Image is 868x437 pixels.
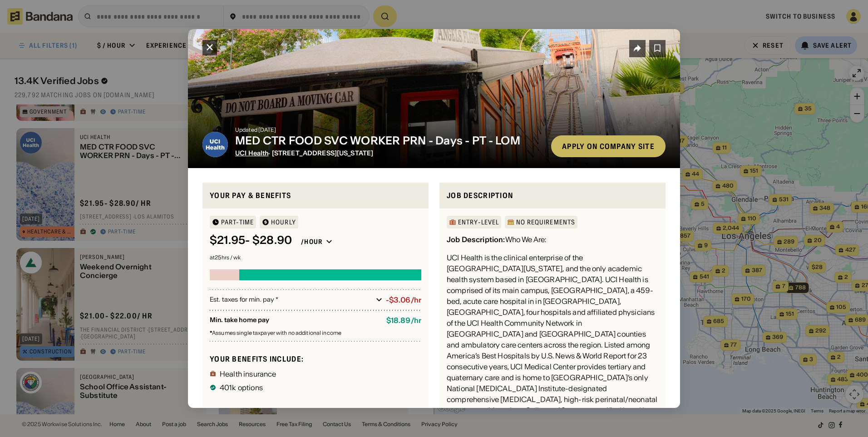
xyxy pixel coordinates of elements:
[220,370,276,377] div: Health insurance
[447,234,546,245] div: Who We Are:
[271,219,296,225] div: HOURLY
[516,219,575,225] div: No Requirements
[386,296,421,304] div: -$3.06/hr
[210,295,372,304] div: Est. taxes for min. pay *
[221,219,254,225] div: Part-time
[202,132,228,157] img: UCI Health logo
[235,127,544,133] div: Updated [DATE]
[447,235,505,244] div: Job Description:
[210,234,292,247] div: $ 21.95 - $28.90
[235,149,544,157] div: · [STREET_ADDRESS][US_STATE]
[301,238,322,246] div: /hour
[210,316,379,325] div: Min. take home pay
[220,384,263,391] div: 401k options
[210,190,421,201] div: Your pay & benefits
[210,354,421,364] div: Your benefits include:
[458,219,499,225] div: Entry-Level
[386,316,421,325] div: $ 18.89 / hr
[235,134,544,148] div: MED CTR FOOD SVC WORKER PRN - Days - PT - LOM
[235,149,268,157] span: UCI Health
[210,330,421,336] div: Assumes single taxpayer with no additional income
[447,190,658,201] div: Job Description
[210,255,421,260] div: at 25 hrs / wk
[562,143,655,150] div: Apply on company site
